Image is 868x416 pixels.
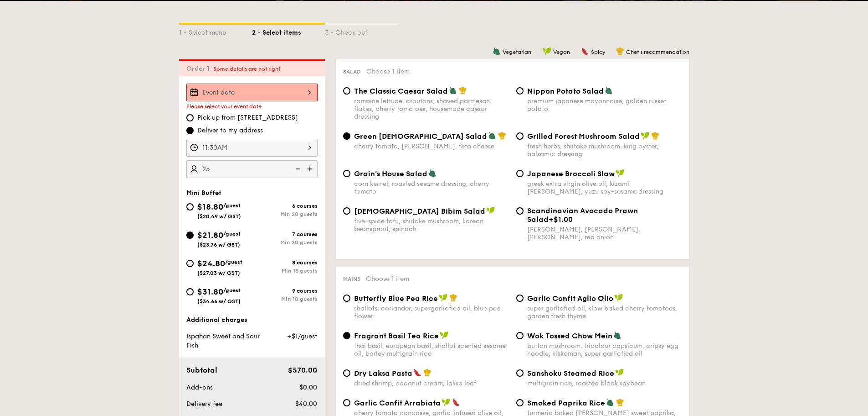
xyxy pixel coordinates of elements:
span: Some details are not right [213,66,280,72]
input: Garlic Confit Arrabiatacherry tomato concasse, garlic-infused olive oil, chilli flakes [343,399,350,406]
img: icon-vegan.f8ff3823.svg [439,294,448,302]
img: icon-chef-hat.a58ddaea.svg [616,398,624,406]
span: Smoked Paprika Rice [527,399,605,407]
span: Grain's House Salad [354,169,427,178]
div: button mushroom, tricolour capsicum, cripsy egg noodle, kikkoman, super garlicfied oil [527,342,682,358]
div: five-spice tofu, shiitake mushroom, korean beansprout, spinach [354,217,509,233]
span: /guest [225,259,242,265]
span: Choose 1 item [366,275,409,283]
img: icon-chef-hat.a58ddaea.svg [651,132,659,140]
input: Grain's House Saladcorn kernel, roasted sesame dressing, cherry tomato [343,170,350,177]
input: Garlic Confit Aglio Oliosuper garlicfied oil, slow baked cherry tomatoes, garden fresh thyme [516,295,524,302]
div: corn kernel, roasted sesame dressing, cherry tomato [354,180,509,195]
input: [DEMOGRAPHIC_DATA] Bibim Saladfive-spice tofu, shiitake mushroom, korean beansprout, spinach [343,207,350,215]
div: 3 - Check out [325,25,398,37]
span: /guest [223,231,241,237]
input: $18.80/guest($20.49 w/ GST)6 coursesMin 20 guests [186,203,194,211]
div: super garlicfied oil, slow baked cherry tomatoes, garden fresh thyme [527,305,682,320]
span: Japanese Broccoli Slaw [527,169,615,178]
input: Event time [186,139,318,157]
div: greek extra virgin olive oil, kizami [PERSON_NAME], yuzu soy-sesame dressing [527,180,682,195]
input: Nippon Potato Saladpremium japanese mayonnaise, golden russet potato [516,87,524,95]
span: $31.80 [197,287,223,297]
input: Event date [186,84,318,101]
span: +$1.00 [549,215,573,224]
input: $31.80/guest($34.66 w/ GST)9 coursesMin 10 guests [186,288,194,295]
div: [PERSON_NAME], [PERSON_NAME], [PERSON_NAME], red onion [527,226,682,241]
img: icon-vegetarian.fe4039eb.svg [613,331,621,339]
div: 6 courses [252,203,318,209]
span: Mains [343,276,360,282]
div: multigrain rice, roasted black soybean [527,379,682,387]
span: +$1/guest [287,332,317,340]
span: ($27.03 w/ GST) [197,270,240,276]
div: premium japanese mayonnaise, golden russet potato [527,97,682,113]
div: dried shrimp, coconut cream, laksa leaf [354,379,509,387]
div: 1 - Select menu [179,25,252,37]
img: icon-spicy.37a8142b.svg [452,398,460,406]
img: icon-chef-hat.a58ddaea.svg [616,47,624,55]
span: ($20.49 w/ GST) [197,213,241,220]
img: icon-vegetarian.fe4039eb.svg [488,132,496,140]
div: Please select your event date [186,103,318,110]
img: icon-vegetarian.fe4039eb.svg [493,47,501,55]
span: Grilled Forest Mushroom Salad [527,132,640,141]
img: icon-chef-hat.a58ddaea.svg [449,294,457,302]
div: 2 - Select items [252,25,325,37]
input: $21.80/guest($23.76 w/ GST)7 coursesMin 20 guests [186,232,194,239]
span: Vegan [553,49,570,55]
div: cherry tomato, [PERSON_NAME], feta cheese [354,142,509,150]
span: $24.80 [197,258,225,269]
input: Sanshoku Steamed Ricemultigrain rice, roasted black soybean [516,369,524,377]
input: Dry Laksa Pastadried shrimp, coconut cream, laksa leaf [343,369,350,377]
div: 7 courses [252,231,318,237]
input: $24.80/guest($27.03 w/ GST)8 coursesMin 15 guests [186,260,194,267]
img: icon-vegan.f8ff3823.svg [616,169,625,177]
input: Smoked Paprika Riceturmeric baked [PERSON_NAME] sweet paprika, tri-colour capsicum [516,399,524,406]
span: $21.80 [197,230,223,240]
img: icon-vegetarian.fe4039eb.svg [428,169,437,177]
span: Garlic Confit Arrabiata [354,399,441,407]
span: $18.80 [197,202,223,212]
span: Green [DEMOGRAPHIC_DATA] Salad [354,132,487,141]
span: Order 1 [186,65,213,73]
div: Additional charges [186,316,318,325]
input: Butterfly Blue Pea Riceshallots, coriander, supergarlicfied oil, blue pea flower [343,295,350,302]
img: icon-spicy.37a8142b.svg [581,47,589,55]
span: Delivery fee [186,400,222,408]
input: Grilled Forest Mushroom Saladfresh herbs, shiitake mushroom, king oyster, balsamic dressing [516,132,524,140]
span: The Classic Caesar Salad [354,87,448,95]
div: Min 20 guests [252,211,318,217]
input: Number of guests [186,160,318,178]
input: Scandinavian Avocado Prawn Salad+$1.00[PERSON_NAME], [PERSON_NAME], [PERSON_NAME], red onion [516,207,524,215]
img: icon-vegan.f8ff3823.svg [615,369,624,377]
img: icon-vegan.f8ff3823.svg [442,398,451,406]
input: Green [DEMOGRAPHIC_DATA] Saladcherry tomato, [PERSON_NAME], feta cheese [343,132,350,140]
img: icon-vegan.f8ff3823.svg [614,294,623,302]
span: Pick up from [STREET_ADDRESS] [197,113,298,122]
span: $40.00 [295,400,317,408]
span: ($34.66 w/ GST) [197,298,241,305]
span: Ispahan Sweet and Sour Fish [186,332,260,349]
span: Wok Tossed Chow Mein [527,332,612,340]
div: Min 20 guests [252,239,318,246]
span: /guest [223,287,241,294]
span: Fragrant Basil Tea Rice [354,332,439,340]
span: Scandinavian Avocado Prawn Salad [527,206,638,224]
div: shallots, coriander, supergarlicfied oil, blue pea flower [354,305,509,320]
img: icon-spicy.37a8142b.svg [413,369,421,377]
span: $0.00 [299,384,317,391]
input: Pick up from [STREET_ADDRESS] [186,114,194,121]
div: 9 courses [252,288,318,294]
img: icon-vegan.f8ff3823.svg [440,331,449,339]
input: Wok Tossed Chow Meinbutton mushroom, tricolour capsicum, cripsy egg noodle, kikkoman, super garli... [516,332,524,339]
div: 8 courses [252,259,318,266]
img: icon-chef-hat.a58ddaea.svg [498,132,506,140]
img: icon-vegetarian.fe4039eb.svg [605,86,613,95]
img: icon-vegetarian.fe4039eb.svg [449,86,457,95]
div: thai basil, european basil, shallot scented sesame oil, barley multigrain rice [354,342,509,358]
div: Min 10 guests [252,296,318,302]
span: Garlic Confit Aglio Olio [527,294,613,303]
span: Subtotal [186,366,217,374]
div: romaine lettuce, croutons, shaved parmesan flakes, cherry tomatoes, housemade caesar dressing [354,97,509,121]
